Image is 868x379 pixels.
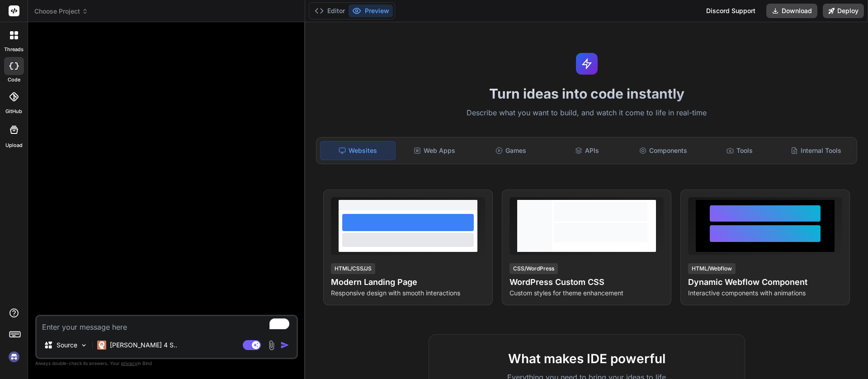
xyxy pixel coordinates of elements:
img: signin [6,349,22,365]
div: Internal Tools [778,141,853,160]
label: GitHub [5,108,22,115]
h1: Turn ideas into code instantly [311,85,863,102]
button: Deploy [823,4,864,18]
p: Source [57,341,77,350]
div: Web Apps [397,141,472,160]
textarea: To enrich screen reader interactions, please activate Accessibility in Grammarly extension settings [37,316,297,332]
img: attachment [266,340,277,351]
img: icon [280,341,289,350]
label: threads [4,46,24,53]
p: Responsive design with smooth interactions [331,289,485,298]
img: Pick Models [80,341,88,349]
span: privacy [121,360,137,366]
h4: WordPress Custom CSS [509,276,664,289]
div: APIs [550,141,624,160]
div: Tools [703,141,777,160]
span: Choose Project [34,7,88,16]
p: Custom styles for theme enhancement [509,289,664,298]
div: Discord Support [701,4,761,18]
div: HTML/CSS/JS [331,263,375,274]
p: Interactive components with animations [688,289,842,298]
p: Always double-check its answers. Your in Bind [35,359,298,368]
h4: Modern Landing Page [331,276,485,289]
label: Upload [5,142,23,149]
div: Websites [320,141,396,160]
button: Download [766,4,817,18]
img: Claude 4 Sonnet [97,341,106,350]
p: [PERSON_NAME] 4 S.. [110,341,177,350]
div: Components [626,141,701,160]
div: CSS/WordPress [509,263,558,274]
button: Editor [311,5,349,17]
p: Describe what you want to build, and watch it come to life in real-time [311,107,863,119]
div: Games [474,141,548,160]
h4: Dynamic Webflow Component [688,276,842,289]
label: code [8,76,20,84]
button: Preview [349,5,393,17]
h2: What makes IDE powerful [443,349,730,368]
div: HTML/Webflow [688,263,736,274]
